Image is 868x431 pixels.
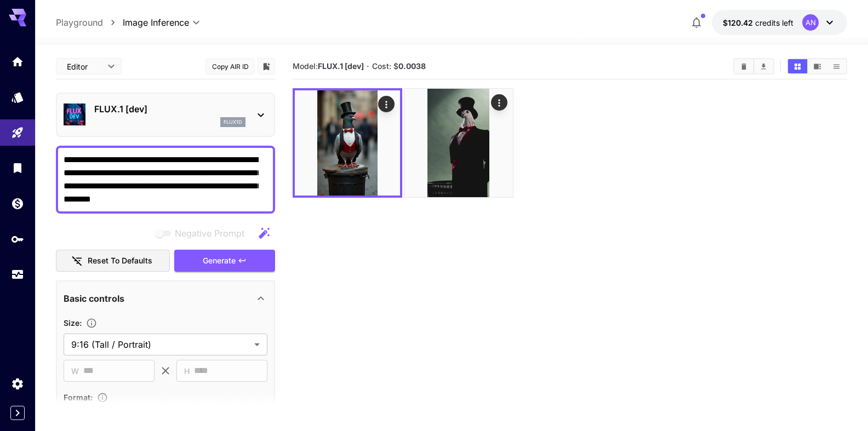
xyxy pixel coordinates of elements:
[378,96,395,112] div: Actions
[734,59,753,73] button: Clear All
[94,102,245,116] p: FLUX.1 [dev]
[174,250,275,272] button: Generate
[11,90,24,104] div: Models
[10,406,25,420] button: Expand sidebar
[293,61,364,71] span: Model:
[398,61,426,71] b: 0.0038
[318,61,364,71] b: FLUX.1 [dev]
[372,61,426,71] span: Cost: $
[184,365,190,377] span: H
[808,59,827,73] button: Show media in video view
[802,14,819,31] div: AN
[71,365,79,377] span: W
[205,59,255,74] button: Copy AIR ID
[64,98,267,131] div: FLUX.1 [dev]flux1d
[723,17,793,28] div: $120.41801
[11,232,24,246] div: API Keys
[755,18,793,27] span: credits left
[64,292,124,305] p: Basic controls
[11,55,24,68] div: Home
[64,318,82,327] span: Size :
[224,118,242,126] p: flux1d
[82,318,101,329] button: Adjust the dimensions of the generated image by specifying its width and height in pixels, or sel...
[56,16,103,29] a: Playground
[64,285,267,312] div: Basic controls
[203,254,236,268] span: Generate
[11,197,24,210] div: Wallet
[787,58,847,74] div: Show media in grid viewShow media in video viewShow media in list view
[175,227,244,240] span: Negative Prompt
[788,59,807,73] button: Show media in grid view
[56,250,170,272] button: Reset to defaults
[733,58,774,74] div: Clear AllDownload All
[11,268,24,281] div: Usage
[754,59,773,73] button: Download All
[67,61,101,72] span: Editor
[261,60,271,73] button: Add to library
[491,94,507,111] div: Actions
[827,59,846,73] button: Show media in list view
[11,377,24,390] div: Settings
[123,16,189,29] span: Image Inference
[367,60,369,73] p: ·
[712,10,847,35] button: $120.41801AN
[404,89,513,197] img: rBh+bsYiCZpSftrPGCe+Wkpc7p0tbBmcs8dDEZDCzUbmdZTE6Niwqc3UK85ClSr8QWgAABCBFCg31lgiIFcCU8KOjH8KmDX7y...
[295,90,400,196] img: kSEeqyj6OldTC+I0GTFYdSpJSVBYpHx7tVCUuO6d0VGl6QkQpzJtlaEa0PZeS1KI+sd8t4ysyy9pgry6K0AAAA=
[71,338,250,351] span: 9:16 (Tall / Portrait)
[11,161,24,175] div: Library
[56,16,123,29] nav: breadcrumb
[11,126,24,140] div: Playground
[153,226,253,240] span: Negative prompts are not compatible with the selected model.
[723,18,755,27] span: $120.42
